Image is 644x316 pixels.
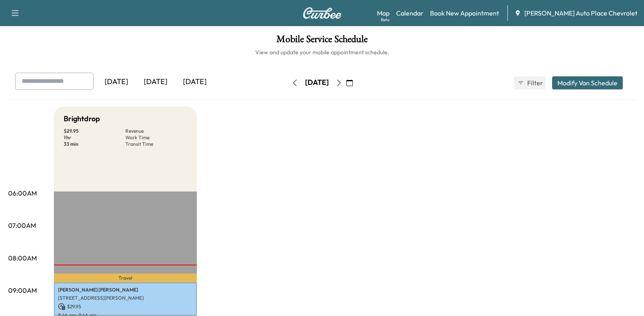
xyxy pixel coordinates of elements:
[125,141,187,147] p: Transit Time
[514,76,546,89] button: Filter
[8,34,636,48] h1: Mobile Service Schedule
[527,78,542,88] span: Filter
[381,17,390,23] div: Beta
[396,8,423,18] a: Calendar
[175,73,214,91] div: [DATE]
[125,128,187,134] p: Revenue
[8,188,37,198] p: 06:00AM
[58,287,193,293] p: [PERSON_NAME] [PERSON_NAME]
[64,128,125,134] p: $ 29.95
[97,73,136,91] div: [DATE]
[64,141,125,147] p: 33 min
[8,48,636,56] h6: View and update your mobile appointment schedule.
[136,73,175,91] div: [DATE]
[54,274,197,283] p: Travel
[58,303,193,310] p: $ 29.95
[524,8,637,18] span: [PERSON_NAME] Auto Place Chevrolet
[430,8,499,18] a: Book New Appointment
[64,113,100,125] h5: Brightdrop
[8,220,36,230] p: 07:00AM
[64,134,125,141] p: 1 hr
[303,7,342,19] img: Curbee Logo
[377,8,390,18] a: MapBeta
[8,285,37,295] p: 09:00AM
[58,295,193,301] p: [STREET_ADDRESS][PERSON_NAME]
[552,76,623,89] button: Modify Van Schedule
[305,78,329,88] div: [DATE]
[8,253,37,263] p: 08:00AM
[125,134,187,141] p: Work Time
